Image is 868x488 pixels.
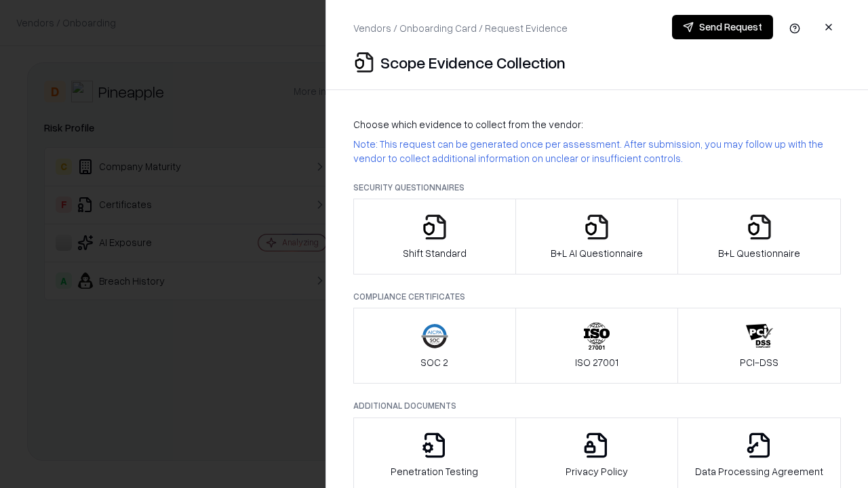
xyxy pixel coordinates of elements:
button: PCI-DSS [677,308,841,384]
button: Shift Standard [353,199,516,274]
button: SOC 2 [353,308,516,384]
p: Shift Standard [403,246,467,260]
p: Note: This request can be generated once per assessment. After submission, you may follow up with... [353,137,841,165]
button: Send Request [672,15,773,39]
button: B+L AI Questionnaire [515,199,679,274]
p: Choose which evidence to collect from the vendor: [353,117,841,131]
p: Compliance Certificates [353,291,841,302]
p: Vendors / Onboarding Card / Request Evidence [353,21,568,35]
button: B+L Questionnaire [677,199,841,274]
p: B+L Questionnaire [718,246,800,260]
button: ISO 27001 [515,308,679,384]
p: SOC 2 [420,355,448,369]
p: Penetration Testing [391,464,478,479]
p: PCI-DSS [740,355,778,369]
p: ISO 27001 [575,355,618,369]
p: Scope Evidence Collection [380,52,566,73]
p: Privacy Policy [566,464,628,479]
p: Security Questionnaires [353,182,841,193]
p: B+L AI Questionnaire [551,246,643,260]
p: Additional Documents [353,400,841,411]
p: Data Processing Agreement [695,464,823,479]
